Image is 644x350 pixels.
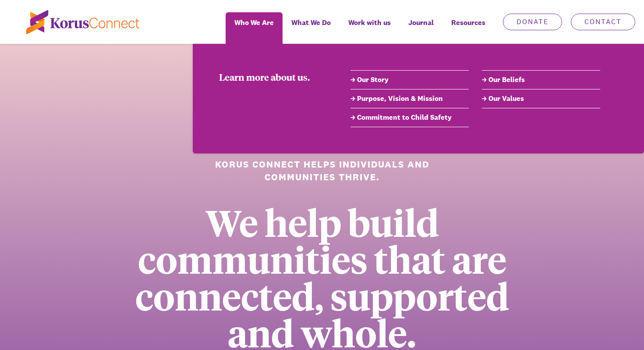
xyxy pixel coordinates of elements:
[482,75,600,85] a: Our Beliefs
[408,16,434,29] span: Journal
[234,16,274,29] span: Who We Are
[340,12,400,44] a: Work with us
[181,158,464,184] h1: Korus Connect helps individuals and communities thrive.
[283,12,340,44] a: What We Do
[400,12,442,44] a: Journal
[348,16,391,29] span: Work with us
[350,93,469,104] a: Purpose, Vision & Mission
[26,10,139,34] img: korus-connect%2Fc5177985-88d5-491d-9cd7-4a1febad1357_logo.svg
[482,93,600,104] a: Our Values
[219,70,324,83] div: Learn more about us.
[226,12,283,44] a: Who We Are
[503,14,562,30] a: Donate
[350,75,469,85] a: Our Story
[291,16,331,29] span: What We Do
[442,12,494,44] div: Resources
[571,14,635,30] a: Contact
[350,112,469,123] a: Commitment to Child Safety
